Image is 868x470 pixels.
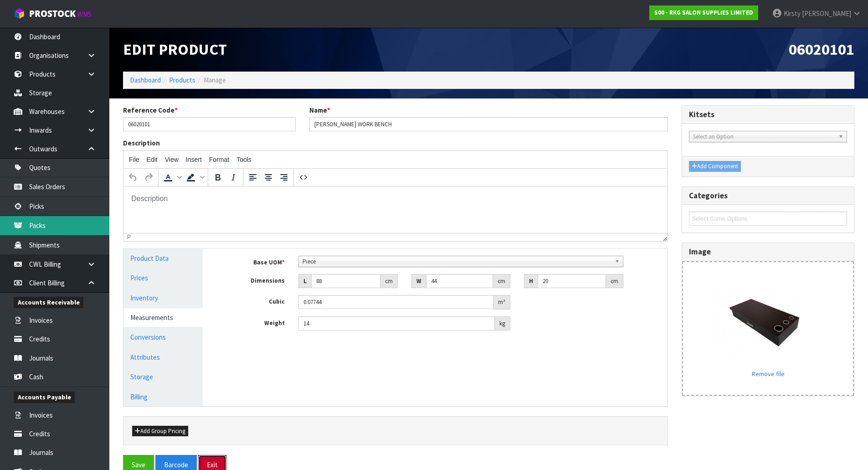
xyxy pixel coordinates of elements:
div: kg [495,316,510,331]
input: Length [311,274,380,288]
label: Name [309,105,330,115]
span: 06020101 [789,40,854,59]
button: Source code [296,170,311,185]
input: Cubic [298,295,493,309]
div: cm [493,274,510,289]
label: Dimensions [216,274,292,285]
button: Add Group Pricing [132,426,188,437]
button: Undo [125,170,141,185]
img: cube-alt.png [14,8,25,19]
a: Remove file [711,369,825,378]
span: Select an Option [693,131,835,142]
h3: Kitsets [689,110,847,119]
span: Manage [204,76,226,84]
button: Bold [210,170,226,185]
label: Reference Code [123,105,178,115]
span: ProStock [29,8,76,20]
a: S00 - RKG SALON SUPPLIES LIMITED [649,5,758,20]
input: Width [426,274,493,288]
button: Italic [226,170,241,185]
span: [PERSON_NAME] [802,9,851,18]
strong: W [416,277,421,285]
span: Edit [147,156,158,163]
span: Format [209,156,229,163]
label: Weight [216,316,292,328]
strong: S00 - RKG SALON SUPPLIES LIMITED [654,9,753,16]
a: Attributes [123,348,203,367]
input: Height [538,274,606,288]
div: cm [380,274,398,289]
a: Product Data [123,249,203,268]
a: Conversions [123,328,203,346]
a: Measurements [123,308,203,327]
span: Edit Product [123,40,227,59]
span: Accounts Payable [14,392,75,403]
h3: Image [689,248,847,256]
a: Dashboard [130,76,161,84]
strong: H [529,277,533,285]
a: Inventory [123,289,203,307]
input: Weight [298,316,495,331]
div: Background color [183,170,206,185]
button: Align right [276,170,292,185]
span: Accounts Receivable [14,297,83,308]
span: Insert [186,156,202,163]
a: Billing [123,387,203,406]
a: Storage [123,367,203,386]
span: Tools [236,156,252,163]
div: Resize [660,233,668,241]
input: Name [309,117,668,131]
button: Align left [245,170,261,185]
button: Redo [141,170,156,185]
label: Description [123,138,160,148]
small: WMS [77,10,92,19]
button: Align center [261,170,276,185]
span: Piece [303,256,611,267]
div: cm [606,274,623,289]
div: Text color [160,170,183,185]
span: Kirsty [784,9,801,18]
div: p [127,234,131,240]
a: Prices [123,269,203,287]
div: m³ [493,295,510,310]
span: View [165,156,179,163]
span: File [129,156,139,163]
strong: L [303,277,307,285]
a: Products [169,76,195,84]
h3: Categories [689,191,847,200]
label: Base UOM [216,256,292,267]
label: Cubic [216,295,292,306]
input: Reference Code [123,117,296,131]
button: Add Component [689,161,741,172]
iframe: Rich Text Area. Press ALT-0 for help. [123,186,668,233]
